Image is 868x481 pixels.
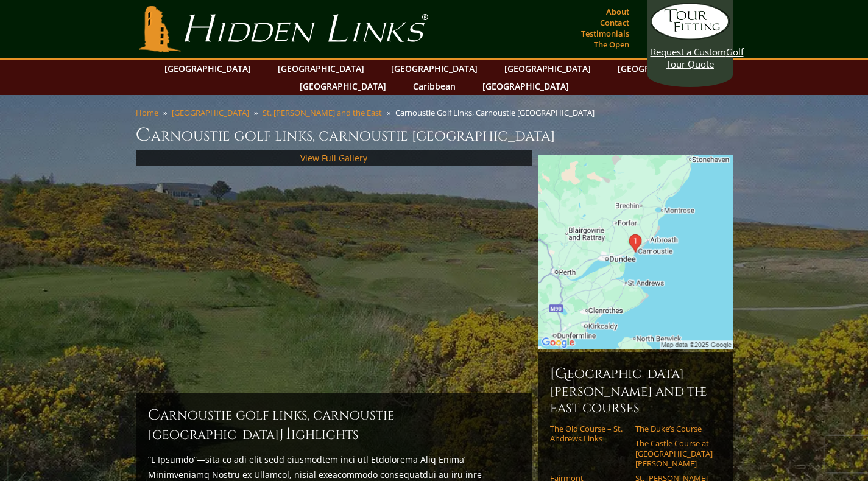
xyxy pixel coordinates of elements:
a: Testimonials [578,25,632,42]
a: [GEOGRAPHIC_DATA] [158,60,257,77]
a: Request a CustomGolf Tour Quote [651,3,730,70]
span: H [279,425,291,444]
a: The Open [591,36,632,53]
a: St. [PERSON_NAME] and the East [263,107,382,118]
img: Google Map of Carnoustie Golf Centre, Links Parade, Carnoustie DD7 7JE, United Kingdom [538,155,733,349]
a: Caribbean [407,77,462,95]
a: View Full Gallery [300,152,367,164]
a: The Duke’s Course [635,424,713,434]
a: [GEOGRAPHIC_DATA] [294,77,392,95]
span: Request a Custom [651,46,726,58]
a: The Old Course – St. Andrews Links [550,424,627,444]
a: [GEOGRAPHIC_DATA] [612,60,710,77]
a: Home [136,107,158,118]
h1: Carnoustie Golf Links, Carnoustie [GEOGRAPHIC_DATA] [136,123,733,147]
a: Contact [597,14,632,31]
a: [GEOGRAPHIC_DATA] [498,60,597,77]
h2: Carnoustie Golf Links, Carnoustie [GEOGRAPHIC_DATA] ighlights [148,406,520,444]
a: [GEOGRAPHIC_DATA] [385,60,484,77]
a: About [603,3,632,20]
a: [GEOGRAPHIC_DATA] [476,77,575,95]
li: Carnoustie Golf Links, Carnoustie [GEOGRAPHIC_DATA] [395,107,599,118]
a: The Castle Course at [GEOGRAPHIC_DATA][PERSON_NAME] [635,438,713,468]
h6: [GEOGRAPHIC_DATA][PERSON_NAME] and the East Courses [550,364,721,416]
a: [GEOGRAPHIC_DATA] [172,107,249,118]
a: [GEOGRAPHIC_DATA] [272,60,370,77]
